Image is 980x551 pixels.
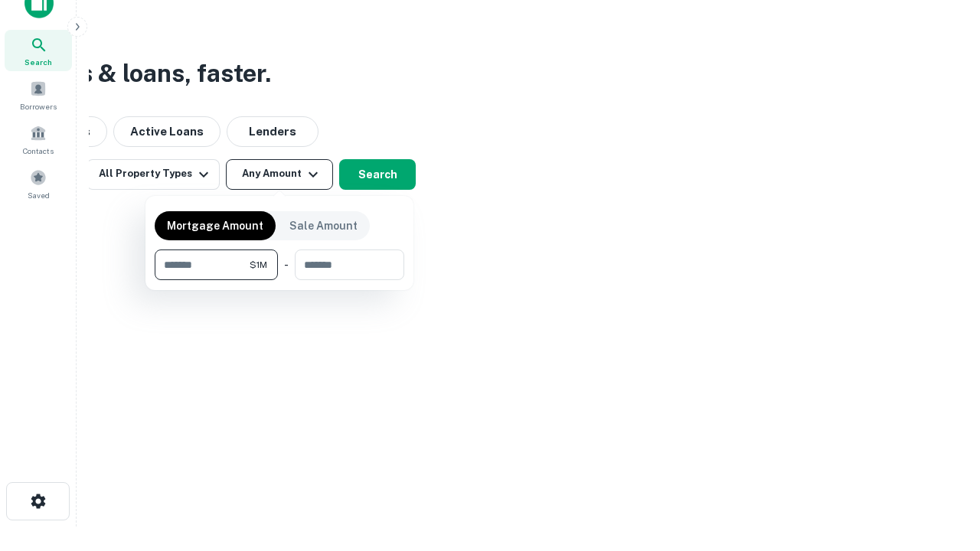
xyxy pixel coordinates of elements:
[167,217,263,234] p: Mortgage Amount
[903,429,980,502] iframe: Chat Widget
[250,258,267,272] span: $1M
[289,217,358,234] p: Sale Amount
[284,249,289,280] div: -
